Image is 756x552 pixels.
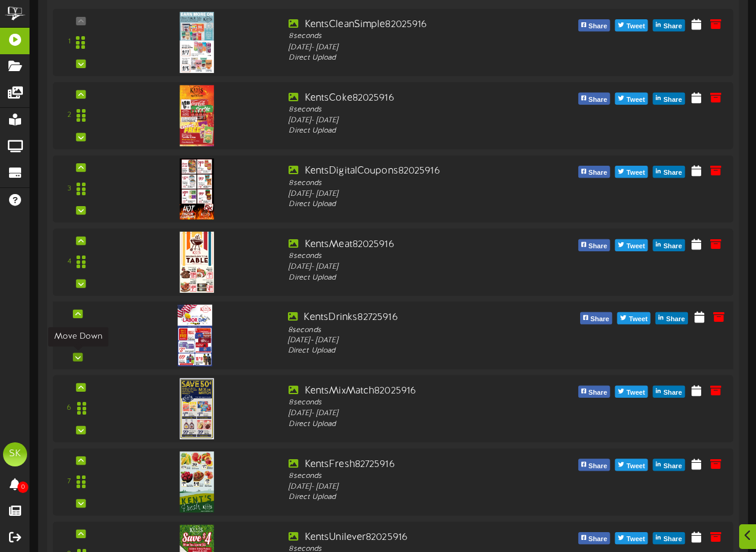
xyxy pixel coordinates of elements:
div: Direct Upload [289,199,554,209]
div: 8 seconds [289,105,554,115]
button: Tweet [615,19,648,31]
div: SK [3,442,27,466]
span: Share [661,386,684,399]
button: Share [653,385,685,397]
button: Share [578,166,610,178]
button: Share [578,459,610,471]
button: Tweet [615,532,648,544]
button: Share [578,239,610,251]
div: 6 [67,403,71,413]
img: 61789f40-90c2-4963-90c6-f6195ab93e18.jpg [180,231,214,292]
span: Tweet [624,19,648,33]
span: Share [586,93,610,106]
span: Share [661,166,684,180]
button: Share [578,92,610,104]
span: Share [661,239,684,252]
button: Share [653,239,685,251]
button: Share [653,532,685,544]
img: c309ceba-44ef-4565-8177-47afd92f5ade.jpg [180,158,214,219]
span: Share [586,532,610,545]
button: Share [653,92,685,104]
img: 5fe2d95d-346d-438e-8f61-cf2e75b50b52.jpg [180,85,214,146]
span: Share [586,459,610,472]
button: Share [578,532,610,544]
span: Share [588,312,611,325]
div: 8 seconds [289,398,554,408]
button: Share [580,312,613,324]
div: Direct Upload [289,419,554,429]
span: Share [664,312,687,325]
div: KentsMeat82025916 [289,237,554,251]
span: Share [661,459,684,472]
span: Share [661,93,684,106]
span: Share [586,19,610,33]
div: [DATE] - [DATE] [289,481,554,492]
div: [DATE] - [DATE] [289,42,554,52]
span: Tweet [624,459,648,472]
div: KentsUnilever82025916 [289,530,554,544]
span: Tweet [626,312,650,325]
div: Direct Upload [289,52,554,63]
span: 0 [17,481,28,493]
div: [DATE] - [DATE] [289,262,554,272]
div: 8 seconds [289,31,554,42]
div: [DATE] - [DATE] [289,115,554,125]
span: Tweet [624,166,648,180]
span: Tweet [624,386,648,399]
span: Tweet [624,239,648,252]
div: Direct Upload [289,272,554,283]
span: Share [586,239,610,252]
span: Share [661,532,684,545]
button: Tweet [615,459,648,471]
button: Share [653,166,685,178]
div: 8 seconds [289,471,554,481]
span: Share [586,386,610,399]
button: Share [578,385,610,397]
button: Share [578,19,610,31]
span: Tweet [624,532,648,545]
div: KentsCleanSimple82025916 [289,17,554,31]
div: 8 seconds [288,324,556,335]
div: KentsMixMatch82025916 [289,384,554,398]
img: 02d6c0ab-4f5f-495c-b2b6-a5c5dbc5bea1.jpg [180,378,214,439]
button: Tweet [617,312,651,324]
span: Share [661,19,684,33]
button: Share [655,312,688,324]
div: 8 seconds [289,251,554,262]
div: KentsDrinks82725916 [288,310,556,324]
img: 62f18895-a0e0-42a0-a46b-c809c977239f.jpg [178,304,213,366]
div: KentsCoke82025916 [289,91,554,105]
button: Tweet [615,166,648,178]
div: 8 seconds [289,178,554,188]
div: [DATE] - [DATE] [289,408,554,418]
button: Tweet [615,239,648,251]
span: Share [586,166,610,180]
button: Tweet [615,385,648,397]
div: KentsFresh82725916 [289,457,554,471]
img: 8c235df8-cebd-4c8c-9f0f-40c1507ac90b.jpg [180,451,214,512]
img: 877b66ae-ab42-4ad6-be9d-67cd22ca31bf.jpg [180,11,214,72]
button: Tweet [615,92,648,104]
div: [DATE] - [DATE] [288,335,556,346]
span: Tweet [624,93,648,106]
button: Share [653,19,685,31]
div: Direct Upload [289,126,554,136]
div: KentsDigitalCoupons82025916 [289,164,554,178]
div: Direct Upload [288,345,556,356]
div: Direct Upload [289,492,554,502]
button: Share [653,459,685,471]
div: [DATE] - [DATE] [289,189,554,199]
